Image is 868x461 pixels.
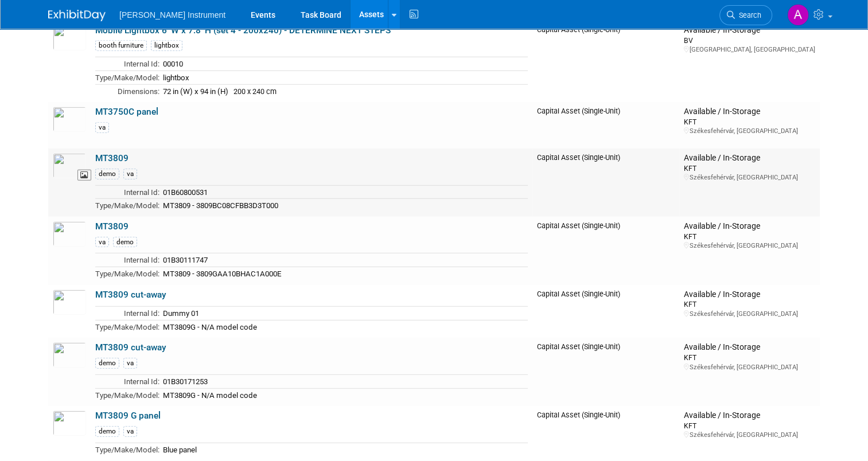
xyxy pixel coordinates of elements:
[48,10,106,21] img: ExhibitDay
[684,173,815,182] div: Székesfehérvár, [GEOGRAPHIC_DATA]
[159,375,528,389] td: 01B30171253
[159,267,528,280] td: MT3809 - 3809GAA10BHAC1A000E
[684,221,815,232] div: Available / In-Storage
[123,426,137,437] div: va
[684,153,815,163] div: Available / In-Storage
[159,71,528,84] td: lightbox
[95,57,159,71] td: Internal Id:
[159,185,528,199] td: 01B60800531
[159,253,528,267] td: 01B30111747
[684,342,815,353] div: Available / In-Storage
[684,232,815,241] div: KFT
[95,411,161,421] a: MT3809 G panel
[532,285,679,338] td: Capital Asset (Single-Unit)
[151,40,182,51] div: lightbox
[719,5,772,25] a: Search
[684,290,815,300] div: Available / In-Storage
[159,320,528,333] td: MT3809G - N/A model code
[684,363,815,372] div: Székesfehérvár, [GEOGRAPHIC_DATA]
[95,221,129,232] a: MT3809
[159,388,528,401] td: MT3809G - N/A model code
[532,406,679,460] td: Capital Asset (Single-Unit)
[684,107,815,117] div: Available / In-Storage
[95,253,159,267] td: Internal Id:
[95,237,109,248] div: va
[95,307,159,321] td: Internal Id:
[95,358,119,369] div: demo
[95,426,119,437] div: demo
[233,87,277,96] span: 200 x 240 cm
[95,71,159,84] td: Type/Make/Model:
[532,102,679,149] td: Capital Asset (Single-Unit)
[95,107,158,117] a: MT3750C panel
[159,57,528,71] td: 00010
[684,310,815,318] div: Székesfehérvár, [GEOGRAPHIC_DATA]
[735,11,761,19] span: Search
[95,443,159,456] td: Type/Make/Model:
[684,117,815,127] div: KFT
[532,338,679,406] td: Capital Asset (Single-Unit)
[95,25,391,36] a: Mobile Lightbox 6' W x 7.8' H (set 4 - 200x240) - DETERMINE NEXT STEPS
[684,431,815,439] div: Székesfehérvár, [GEOGRAPHIC_DATA]
[159,307,528,321] td: Dummy 01
[684,411,815,421] div: Available / In-Storage
[123,358,137,369] div: va
[684,45,815,54] div: [GEOGRAPHIC_DATA], [GEOGRAPHIC_DATA]
[95,388,159,401] td: Type/Make/Model:
[684,25,815,36] div: Available / In-Storage
[95,267,159,280] td: Type/Make/Model:
[163,87,228,96] span: 72 in (W) x 94 in (H)
[95,185,159,199] td: Internal Id:
[113,237,137,248] div: demo
[159,199,528,212] td: MT3809 - 3809BC08CFBB3D3T000
[787,4,809,26] img: André den Haan
[684,353,815,362] div: KFT
[532,217,679,285] td: Capital Asset (Single-Unit)
[684,299,815,309] div: KFT
[684,421,815,431] div: KFT
[119,10,225,19] span: [PERSON_NAME] Instrument
[123,169,137,179] div: va
[95,320,159,333] td: Type/Make/Model:
[95,169,119,179] div: demo
[95,199,159,212] td: Type/Make/Model:
[95,290,166,300] a: MT3809 cut-away
[95,84,159,97] td: Dimensions:
[532,21,679,102] td: Capital Asset (Single-Unit)
[95,122,109,133] div: va
[159,443,528,456] td: Blue panel
[95,342,166,353] a: MT3809 cut-away
[95,40,147,51] div: booth furniture
[684,127,815,135] div: Székesfehérvár, [GEOGRAPHIC_DATA]
[95,375,159,389] td: Internal Id:
[684,163,815,173] div: KFT
[95,153,129,163] a: MT3809
[77,170,91,181] span: View Asset Image
[684,36,815,45] div: BV
[684,241,815,250] div: Székesfehérvár, [GEOGRAPHIC_DATA]
[532,149,679,217] td: Capital Asset (Single-Unit)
